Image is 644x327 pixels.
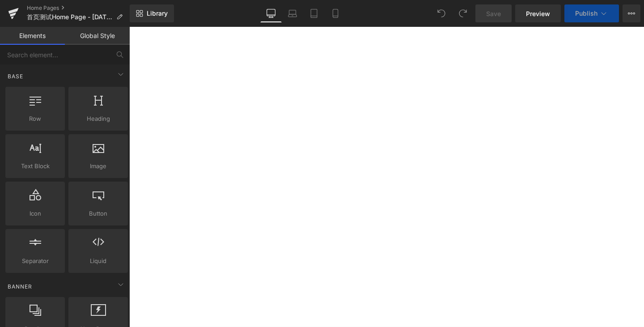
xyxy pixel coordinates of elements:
[7,72,24,81] span: Base
[71,161,125,171] span: Image
[7,282,33,291] span: Banner
[27,13,113,21] span: 首页测试Home Page - [DATE] 16:47:34
[8,209,62,218] span: Icon
[303,4,325,22] a: Tablet
[71,209,125,218] span: Button
[325,4,346,22] a: Mobile
[8,161,62,171] span: Text Block
[623,4,640,22] button: More
[8,256,62,266] span: Separator
[526,9,550,18] span: Preview
[147,9,168,17] span: Library
[564,4,619,22] button: Publish
[575,10,597,17] span: Publish
[65,27,130,45] a: Global Style
[454,4,472,22] button: Redo
[432,4,450,22] button: Undo
[515,4,561,22] a: Preview
[282,4,303,22] a: Laptop
[71,114,125,123] span: Heading
[260,4,282,22] a: Desktop
[8,114,62,123] span: Row
[27,4,130,12] a: Home Pages
[486,9,501,18] span: Save
[130,4,174,22] a: New Library
[71,256,125,266] span: Liquid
